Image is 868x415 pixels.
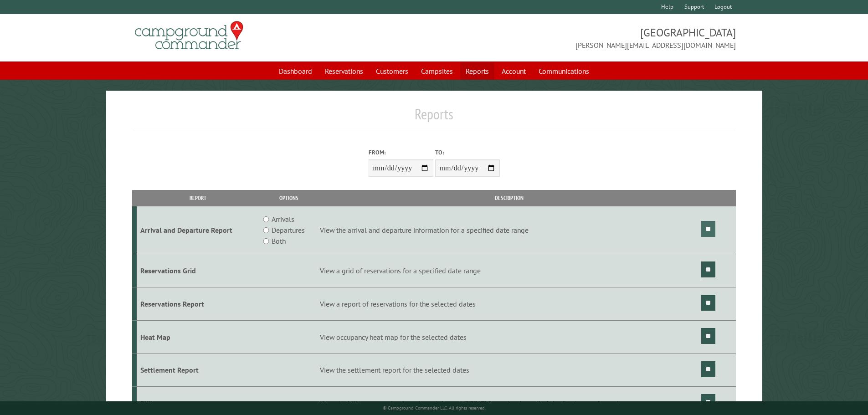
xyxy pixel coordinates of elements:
th: Description [318,190,700,206]
img: Campground Commander [132,18,246,53]
td: View a grid of reservations for a specified date range [318,254,700,287]
a: Reservations [319,62,369,80]
a: Reports [460,62,494,80]
td: Settlement Report [137,354,259,387]
small: © Campground Commander LLC. All rights reserved. [383,405,486,411]
a: Communications [533,62,595,80]
td: Reservations Report [137,287,259,320]
td: Reservations Grid [137,254,259,287]
td: View the settlement report for the selected dates [318,354,700,387]
a: Account [496,62,531,80]
span: [GEOGRAPHIC_DATA] [PERSON_NAME][EMAIL_ADDRESS][DOMAIN_NAME] [434,25,736,51]
td: View the arrival and departure information for a specified date range [318,206,700,254]
td: View a report of reservations for the selected dates [318,287,700,320]
label: Departures [272,225,305,236]
td: Arrival and Departure Report [137,206,259,254]
a: Dashboard [273,62,318,80]
a: Customers [370,62,414,80]
th: Options [259,190,318,206]
label: Arrivals [272,214,294,225]
td: View occupancy heat map for the selected dates [318,320,700,354]
a: Campsites [416,62,458,80]
h1: Reports [132,105,736,130]
label: To: [435,148,500,157]
label: Both [272,236,286,246]
th: Report [137,190,259,206]
td: Heat Map [137,320,259,354]
label: From: [369,148,433,157]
